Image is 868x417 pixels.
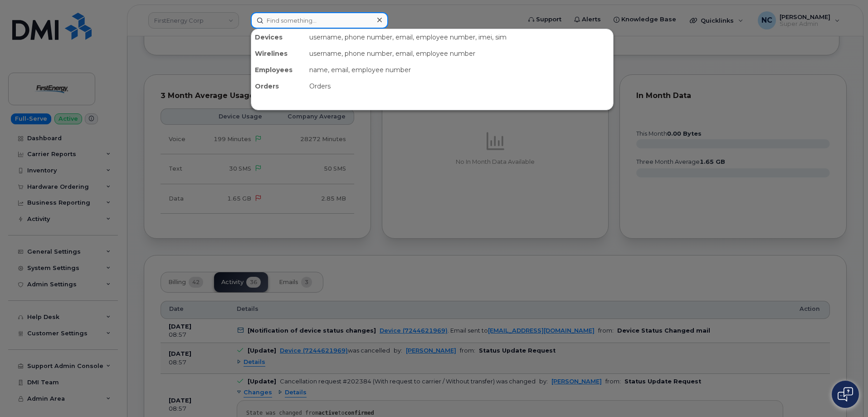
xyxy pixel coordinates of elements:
div: Devices [251,29,306,45]
div: username, phone number, email, employee number [306,45,613,62]
div: Employees [251,62,306,78]
input: Find something... [251,12,388,29]
div: Orders [251,78,306,94]
div: Wirelines [251,45,306,62]
div: Orders [306,78,613,94]
img: Open chat [838,387,853,402]
div: name, email, employee number [306,62,613,78]
div: username, phone number, email, employee number, imei, sim [306,29,613,45]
